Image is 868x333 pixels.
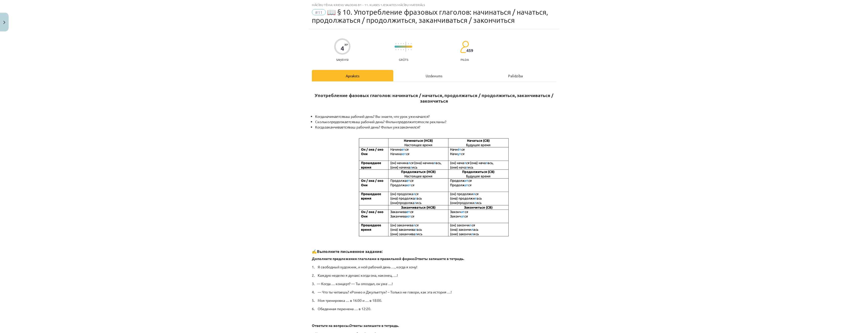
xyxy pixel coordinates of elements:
b: Ответьте на вопросы. [312,323,349,328]
i: закончился [400,125,419,129]
p: 5. Моя тренировка … в 16:00 и … в 18:00. [312,298,556,303]
span: XP [344,43,348,46]
img: icon-close-lesson-0947bae3869378f0d4975bcd49f059093ad1ed9edebbc8119c70593378902aed.svg [3,21,5,24]
i: заканчивается [324,125,349,129]
p: 1. Я свободный художник, и мой рабочий день …, когда я хочу! [312,264,556,270]
p: Saņemsi [334,58,351,61]
span: 459 [466,48,473,53]
b: Дополните предложения глаголами в правильной форме. [312,256,415,261]
li: Когда ваш рабочий день? Вы знаете, что урок уже ? [315,114,556,119]
img: icon-short-line-57e1e144782c952c97e751825c79c345078a6d821885a25fce030b3d8c18986b.svg [398,49,399,50]
b: Выполните письменное задание: [317,249,383,254]
strong: Употребление фазовых глаголов: начинаться / начаться, продолжаться / продолжиться, заканчиваться ... [315,92,553,104]
i: продолжится [397,119,419,124]
img: icon-short-line-57e1e144782c952c97e751825c79c345078a6d821885a25fce030b3d8c18986b.svg [401,49,401,50]
p: 2. Каждую неделю я думаю: когда она, наконец, …! [312,273,556,278]
li: Когда ваш рабочий день? Фильм уже ? [315,124,556,135]
img: icon-short-line-57e1e144782c952c97e751825c79c345078a6d821885a25fce030b3d8c18986b.svg [408,49,409,50]
img: icon-long-line-d9ea69661e0d244f92f715978eff75569469978d946b2353a9bb055b3ed8787d.svg [406,42,406,52]
img: icon-short-line-57e1e144782c952c97e751825c79c345078a6d821885a25fce030b3d8c18986b.svg [403,49,404,50]
div: Apraksts [312,70,393,81]
div: Uzdevums [393,70,475,81]
img: icon-short-line-57e1e144782c952c97e751825c79c345078a6d821885a25fce030b3d8c18986b.svg [408,43,409,44]
p: pilda [461,58,469,61]
img: icon-short-line-57e1e144782c952c97e751825c79c345078a6d821885a25fce030b3d8c18986b.svg [411,43,411,44]
p: 4. — Что ты читаешь? «Ромео и Джульетту»? – Только не говори, как эта история …! [312,289,556,295]
i: начался [415,114,428,119]
strong: Ответы запишите в тетрадь. [415,256,464,261]
span: 📖 § 10. Употребление фразовых глаголов: начинаться / начаться, продолжаться / продолжиться, закан... [312,8,548,24]
li: Сколько ваш рабочий день? Фильм после рекламы? [315,119,556,124]
img: icon-short-line-57e1e144782c952c97e751825c79c345078a6d821885a25fce030b3d8c18986b.svg [411,49,411,50]
i: начинается [324,114,343,119]
p: Grūts [399,58,408,61]
p: 3. — Когда … концерт? — Ты опоздал, он уже …! [312,281,556,286]
img: icon-short-line-57e1e144782c952c97e751825c79c345078a6d821885a25fce030b3d8c18986b.svg [403,43,404,44]
strong: Ответы запишите в тетрадь. [349,323,399,328]
img: icon-short-line-57e1e144782c952c97e751825c79c345078a6d821885a25fce030b3d8c18986b.svg [396,43,396,44]
i: продолжается [329,119,353,124]
div: 4 [341,45,344,52]
img: icon-short-line-57e1e144782c952c97e751825c79c345078a6d821885a25fce030b3d8c18986b.svg [401,43,401,44]
span: #11 [312,9,326,15]
img: icon-short-line-57e1e144782c952c97e751825c79c345078a6d821885a25fce030b3d8c18986b.svg [396,49,396,50]
h3: ✍️ [312,240,556,254]
div: Palīdzība [475,70,556,81]
div: Mācību tēma: Krievu valodas b1 - 11. klases 1.ieskaites mācību materiāls [312,3,556,7]
img: icon-short-line-57e1e144782c952c97e751825c79c345078a6d821885a25fce030b3d8c18986b.svg [398,43,399,44]
img: students-c634bb4e5e11cddfef0936a35e636f08e4e9abd3cc4e673bd6f9a4125e45ecb1.svg [460,41,469,53]
p: 6. Обеденная перемена … в 12:20. [312,306,556,311]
